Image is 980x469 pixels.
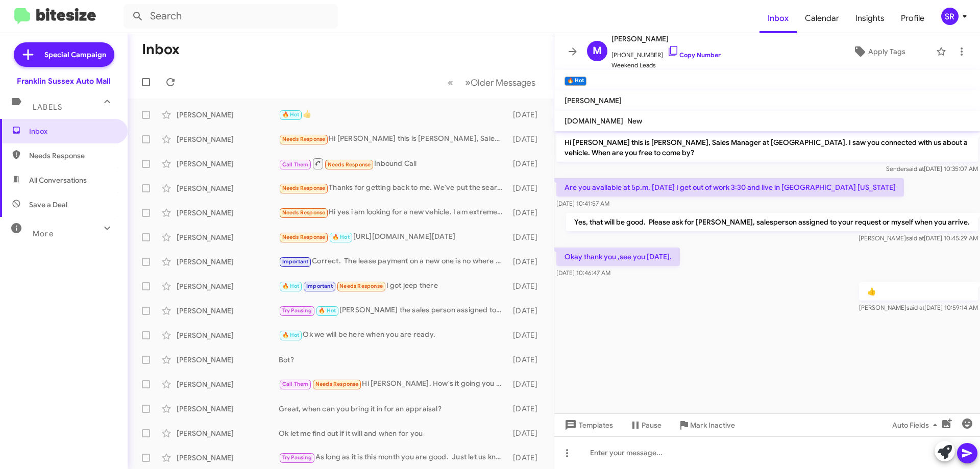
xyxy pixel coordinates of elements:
span: Try Pausing [282,307,312,314]
span: said at [906,304,924,311]
div: [DATE] [508,404,546,414]
h1: Inbox [142,41,180,58]
div: [PERSON_NAME] [177,208,279,218]
div: [PERSON_NAME] [177,110,279,120]
span: Needs Response [315,381,359,387]
div: [DATE] [508,330,546,340]
div: [PERSON_NAME] [177,281,279,291]
p: 👍 [859,282,978,301]
span: All Conversations [29,175,87,185]
a: Inbox [759,4,797,33]
button: Mark Inactive [670,416,743,434]
div: [DATE] [508,355,546,365]
a: Copy Number [667,51,721,59]
div: Hi [PERSON_NAME] this is [PERSON_NAME], Sales Manager at [GEOGRAPHIC_DATA]. I saw you connected w... [279,133,508,145]
div: Hi yes i am looking for a new vehicle. I am extremely busy with the upcoming school year approach... [279,207,508,218]
span: Needs Response [339,283,383,289]
span: said at [906,165,924,172]
span: Call Them [282,161,309,168]
div: [DATE] [508,110,546,120]
button: Next [459,72,542,93]
span: 🔥 Hot [282,111,300,118]
div: [DATE] [508,257,546,267]
small: 🔥 Hot [565,77,586,86]
span: Call Them [282,381,309,387]
div: [PERSON_NAME] [177,306,279,316]
span: [PERSON_NAME] [DATE] 10:45:29 AM [859,234,978,242]
div: [PERSON_NAME] [177,183,279,193]
input: Search [124,4,338,29]
span: 🔥 Hot [282,332,300,338]
a: Special Campaign [14,42,114,67]
div: [PERSON_NAME] [177,257,279,267]
a: Insights [847,4,893,33]
div: [PERSON_NAME] [177,404,279,414]
div: [PERSON_NAME] [177,428,279,438]
span: Pause [642,416,661,434]
a: Calendar [797,4,847,33]
span: [PHONE_NUMBER] [611,45,721,60]
span: M [593,43,602,59]
div: [DATE] [508,306,546,316]
span: [PERSON_NAME] [611,33,721,45]
span: Important [306,283,333,289]
div: [DATE] [508,428,546,438]
button: Auto Fields [884,416,949,434]
span: Save a Deal [29,200,67,210]
div: Great, when can you bring it in for an appraisal? [279,404,508,414]
span: Mark Inactive [690,416,735,434]
div: [PERSON_NAME] [177,330,279,340]
button: Pause [621,416,670,434]
span: Needs Response [282,234,326,240]
span: Apply Tags [868,42,905,61]
a: Profile [893,4,933,33]
div: [DATE] [508,183,546,193]
p: Are you available at 5p.m. [DATE] I get out of work 3:30 and live in [GEOGRAPHIC_DATA] [US_STATE] [556,178,904,196]
span: Try Pausing [282,454,312,461]
span: Templates [562,416,613,434]
div: [DATE] [508,134,546,144]
button: Templates [554,416,621,434]
div: [DATE] [508,379,546,389]
span: [PERSON_NAME] [DATE] 10:59:14 AM [859,304,978,311]
span: 🔥 Hot [332,234,350,240]
span: Labels [33,103,62,112]
div: [PERSON_NAME] [177,232,279,242]
button: SR [933,8,969,25]
p: Hi [PERSON_NAME] this is [PERSON_NAME], Sales Manager at [GEOGRAPHIC_DATA]. I saw you connected w... [556,133,978,162]
div: Bot? [279,355,508,365]
div: [DATE] [508,232,546,242]
span: 🔥 Hot [318,307,336,314]
div: SR [941,8,959,25]
span: New [627,116,642,126]
span: said at [906,234,924,242]
div: Correct. The lease payment on a new one is no where near $319 [279,256,508,267]
span: Important [282,258,309,265]
div: [PERSON_NAME] [177,134,279,144]
div: Inbound Call [279,157,508,170]
button: Previous [442,72,459,93]
div: Ok we will be here when you are ready. [279,329,508,341]
div: As long as it is this month you are good. Just let us know when and I will let [PERSON_NAME] know. [279,452,508,463]
span: » [465,76,471,89]
span: « [448,76,453,89]
nav: Page navigation example [442,72,542,93]
p: Yes, that will be good. Please ask for [PERSON_NAME], salesperson assigned to your request or mys... [566,213,978,231]
div: I got jeep there [279,280,508,292]
span: [DATE] 10:41:57 AM [556,200,609,207]
span: More [33,229,54,238]
span: [PERSON_NAME] [565,96,622,105]
div: [DATE] [508,159,546,169]
div: [DATE] [508,281,546,291]
div: 👍 [279,109,508,120]
span: Needs Response [328,161,371,168]
p: Okay thank you ,see you [DATE]. [556,248,680,266]
span: Needs Response [282,136,326,142]
span: Sender [DATE] 10:35:07 AM [886,165,978,172]
div: Hi [PERSON_NAME]. How's it going you have time? Give me a call when you get a second I can explai... [279,378,508,390]
span: Needs Response [29,151,116,161]
span: Older Messages [471,77,535,88]
div: [DATE] [508,208,546,218]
